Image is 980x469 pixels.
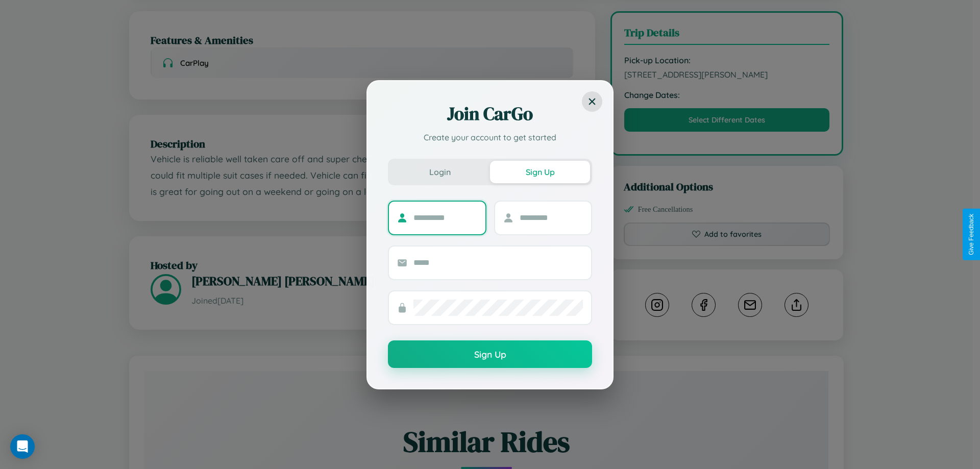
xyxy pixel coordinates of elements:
button: Login [390,161,490,183]
div: Open Intercom Messenger [10,434,35,459]
button: Sign Up [490,161,590,183]
button: Sign Up [388,340,592,368]
h2: Join CarGo [388,102,592,126]
p: Create your account to get started [388,131,592,143]
div: Give Feedback [968,214,975,255]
